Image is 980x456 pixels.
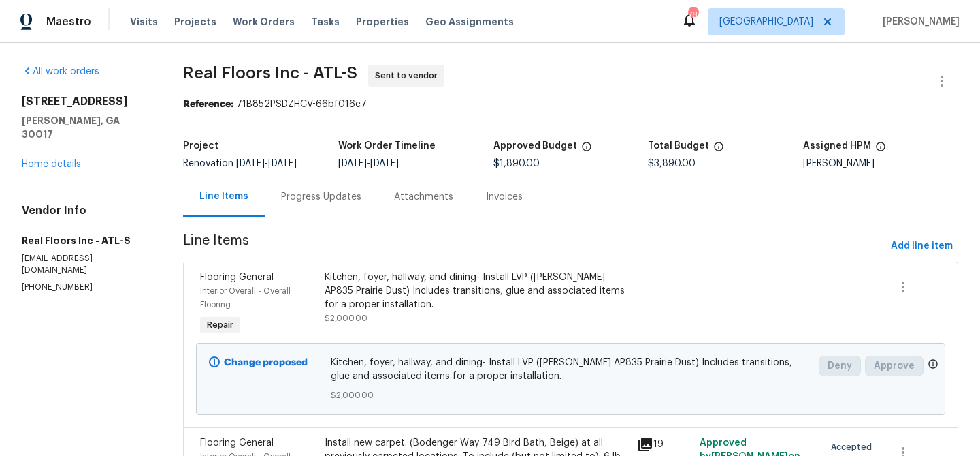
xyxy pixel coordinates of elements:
h5: [PERSON_NAME], GA 30017 [22,114,150,141]
b: Change proposed [224,358,308,367]
span: Interior Overall - Overall Flooring [200,287,291,309]
div: Line Items [199,189,248,203]
div: Invoices [486,190,523,204]
h5: Total Budget [648,141,709,151]
h2: [STREET_ADDRESS] [22,95,150,108]
div: Kitchen, foyer, hallway, and dining- Install LVP ([PERSON_NAME] AP835 Prairie Dust) Includes tran... [325,271,629,311]
span: The total cost of line items that have been proposed by Opendoor. This sum includes line items th... [713,141,724,159]
span: Projects [174,15,216,29]
span: Line Items [183,234,885,259]
div: Attachments [394,190,453,204]
span: Properties [356,15,409,29]
span: $3,890.00 [648,159,696,168]
span: Accepted [831,440,877,454]
span: Only a market manager or an area construction manager can approve [928,359,938,373]
span: [DATE] [338,159,367,168]
span: The hpm assigned to this work order. [875,141,886,159]
h5: Assigned HPM [803,141,871,151]
span: Add line item [891,238,953,255]
span: Work Orders [233,15,295,29]
span: - [338,159,399,168]
span: Renovation [183,159,297,168]
a: All work orders [22,67,99,76]
span: Kitchen, foyer, hallway, and dining- Install LVP ([PERSON_NAME] AP835 Prairie Dust) Includes tran... [331,356,811,383]
div: 71B852PSDZHCV-66bf016e7 [183,97,958,111]
button: Add line item [885,234,958,259]
div: 78 [688,8,698,22]
span: [GEOGRAPHIC_DATA] [719,15,813,29]
p: [PHONE_NUMBER] [22,282,150,293]
h5: Work Order Timeline [338,141,436,151]
p: [EMAIL_ADDRESS][DOMAIN_NAME] [22,253,150,276]
span: - [236,159,297,168]
div: 19 [637,436,691,453]
h5: Project [183,141,218,151]
span: Tasks [311,17,340,27]
span: $2,000.00 [325,314,367,322]
b: Reference: [183,100,233,109]
span: Maestro [46,15,91,29]
a: Home details [22,159,81,169]
span: [DATE] [268,159,297,168]
span: Repair [201,318,239,332]
span: Flooring General [200,438,274,448]
div: Progress Updates [281,190,361,204]
h5: Real Floors Inc - ATL-S [22,234,150,247]
button: Approve [865,356,924,376]
span: Visits [130,15,158,29]
h5: Approved Budget [493,141,577,151]
span: Real Floors Inc - ATL-S [183,65,357,81]
span: $2,000.00 [331,389,811,402]
span: Flooring General [200,273,274,282]
h4: Vendor Info [22,204,150,217]
button: Deny [819,356,861,376]
div: [PERSON_NAME] [803,159,958,168]
span: Geo Assignments [425,15,514,29]
span: Sent to vendor [375,69,443,82]
span: [DATE] [236,159,265,168]
span: [PERSON_NAME] [877,15,960,29]
span: [DATE] [370,159,399,168]
span: The total cost of line items that have been approved by both Opendoor and the Trade Partner. This... [581,141,592,159]
span: $1,890.00 [493,159,540,168]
